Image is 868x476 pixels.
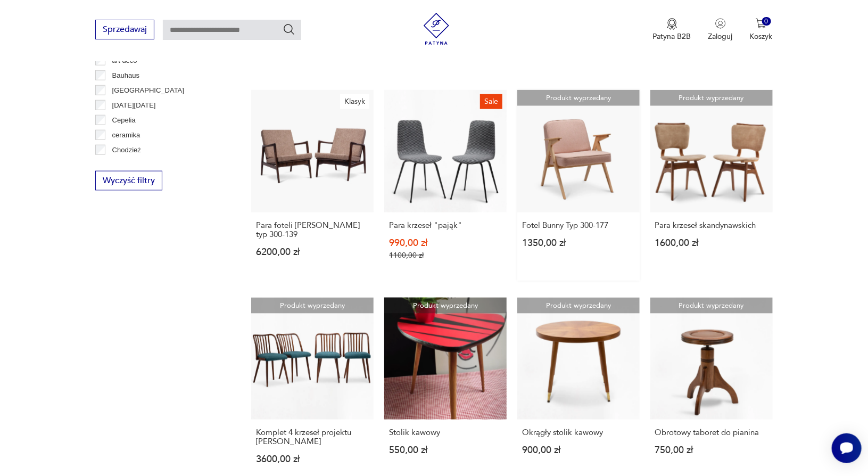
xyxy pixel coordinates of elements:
h3: Okrągły stolik kawowy [522,428,635,437]
button: Patyna B2B [653,18,691,42]
p: 6200,00 zł [256,248,369,257]
img: Ikonka użytkownika [715,18,726,29]
img: Ikona koszyka [756,18,766,29]
img: Ikona medalu [667,18,677,30]
p: 550,00 zł [389,446,502,455]
h3: Para foteli [PERSON_NAME] typ 300-139 [256,221,369,239]
button: Sprzedawaj [95,20,154,39]
p: 1350,00 zł [522,239,635,248]
p: ceramika [112,129,140,141]
p: Koszyk [750,31,773,42]
a: Produkt wyprzedanyPara krzeseł skandynawskichPara krzeseł skandynawskich1600,00 zł [650,90,773,281]
p: [GEOGRAPHIC_DATA] [112,85,184,96]
h3: Para krzeseł skandynawskich [655,221,768,230]
p: 990,00 zł [389,239,502,248]
p: 750,00 zł [655,446,768,455]
a: Produkt wyprzedanyFotel Bunny Typ 300-177Fotel Bunny Typ 300-1771350,00 zł [517,90,640,281]
p: 900,00 zł [522,446,635,455]
h3: Stolik kawowy [389,428,502,437]
h3: Fotel Bunny Typ 300-177 [522,221,635,230]
button: Szukaj [283,23,295,36]
h3: Komplet 4 krzeseł projektu [PERSON_NAME] [256,428,369,446]
p: [DATE][DATE] [112,100,156,111]
a: Ikona medaluPatyna B2B [653,18,691,42]
p: Patyna B2B [653,31,691,42]
button: Wyczyść filtry [95,171,162,191]
a: KlasykPara foteli STEFAN typ 300-139Para foteli [PERSON_NAME] typ 300-1396200,00 zł [251,90,374,281]
img: Patyna - sklep z meblami i dekoracjami vintage [420,13,452,45]
p: 1100,00 zł [389,251,502,260]
a: SalePara krzeseł "pająk"Para krzeseł "pająk"990,00 zł1100,00 zł [384,90,507,281]
a: Sprzedawaj [95,27,154,34]
iframe: Smartsupp widget button [832,433,862,463]
div: 0 [762,17,771,26]
p: Bauhaus [112,70,139,81]
button: Zaloguj [708,18,733,42]
p: Chodzież [112,144,141,156]
button: 0Koszyk [750,18,773,42]
h3: Para krzeseł "pająk" [389,221,502,230]
p: Ćmielów [112,159,139,171]
p: Cepelia [112,114,136,126]
p: 1600,00 zł [655,239,768,248]
h3: Obrotowy taboret do pianina [655,428,768,437]
p: Zaloguj [708,31,733,42]
p: 3600,00 zł [256,455,369,464]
